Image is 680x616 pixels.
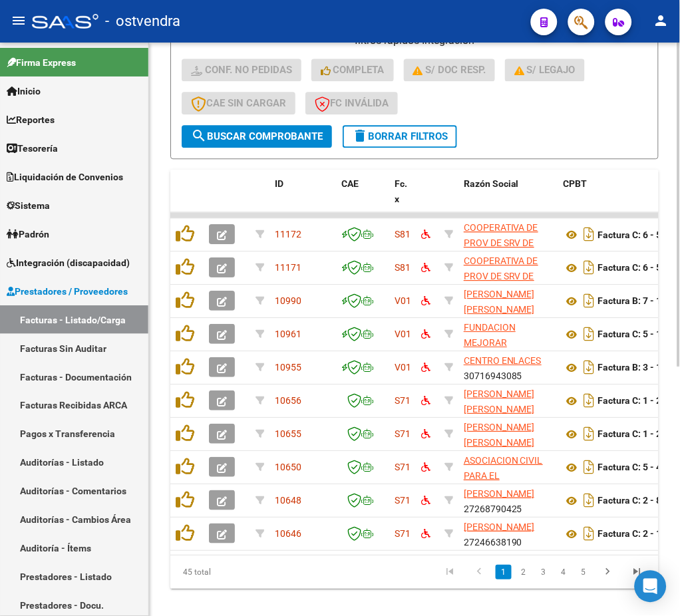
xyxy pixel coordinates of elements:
mat-icon: search [191,128,207,144]
span: S71 [395,428,411,439]
div: 27394128541 [464,420,553,448]
button: CAE SIN CARGAR [182,92,295,114]
div: 30662426314 [464,220,553,248]
span: 11172 [275,229,301,239]
span: S81 [395,229,411,239]
span: V01 [395,329,411,339]
strong: Factura B: 3 - 1522 [598,363,678,373]
span: Buscar Comprobante [191,130,323,142]
button: Conf. no pedidas [182,59,301,81]
span: [PERSON_NAME] [PERSON_NAME] [464,422,535,448]
datatable-header-cell: ID [269,170,336,228]
button: Borrar Filtros [343,125,457,148]
datatable-header-cell: CAE [336,170,389,228]
i: Descargar documento [581,357,598,378]
a: go to next page [595,565,621,579]
button: S/ Doc Resp. [404,59,496,81]
span: V01 [395,362,411,373]
button: S/ legajo [505,59,585,81]
span: [PERSON_NAME] [464,522,535,532]
span: S71 [395,395,411,406]
span: S71 [395,495,411,506]
i: Descargar documento [581,456,598,478]
span: V01 [395,295,411,306]
span: ASOCIACION CIVIL PARA EL DESARROLLO DE LA EDUCACION ESPECIAL Y LA INTEGRACION ADEEI [464,455,552,541]
div: 30662426314 [464,253,553,281]
strong: Factura C: 2 - 1816 [598,529,678,539]
span: [PERSON_NAME] [PERSON_NAME] [464,388,535,414]
i: Descargar documento [581,323,598,345]
span: 10955 [275,362,301,373]
div: 27246638190 [464,520,553,547]
strong: Factura C: 2 - 806 [598,496,673,506]
i: Descargar documento [581,224,598,245]
span: S71 [395,462,411,472]
span: Tesorería [7,141,58,156]
span: CENTRO ENLACES [464,355,542,366]
div: 27394128541 [464,386,553,414]
a: go to first page [437,565,462,579]
span: COOPERATIVA DE PROV DE SRV DE SALUD SAN [PERSON_NAME] LTDA [464,222,538,293]
span: CPBT [564,178,588,189]
a: 5 [576,565,592,579]
div: 45 total [170,555,266,589]
div: 27268790425 [464,486,553,514]
span: 10650 [275,462,301,472]
strong: Factura C: 1 - 228 [598,396,673,406]
a: 4 [556,565,572,579]
span: 10656 [275,395,301,406]
span: FC Inválida [315,97,389,109]
span: COOPERATIVA DE PROV DE SRV DE SALUD SAN [PERSON_NAME] LTDA [464,255,538,327]
button: FC Inválida [305,92,398,114]
span: Sistema [7,198,50,213]
span: S/ legajo [514,64,576,76]
span: Fc. x [395,178,407,204]
a: go to previous page [466,565,492,579]
a: 2 [516,565,532,579]
div: 30697586942 [464,453,553,481]
li: page 3 [534,561,554,583]
i: Descargar documento [581,290,598,311]
span: 10990 [275,295,301,306]
span: CAE [341,178,359,189]
span: Prestadores / Proveedores [7,284,128,299]
span: [PERSON_NAME] [PERSON_NAME] [464,289,535,315]
button: Buscar Comprobante [182,125,332,148]
span: S71 [395,528,411,539]
span: [PERSON_NAME] [464,488,535,499]
a: 1 [496,565,512,579]
span: Inicio [7,84,41,98]
i: Descargar documento [581,390,598,411]
a: 3 [536,565,552,579]
span: 10646 [275,528,301,539]
div: 30716943085 [464,353,553,381]
span: Borrar Filtros [352,130,448,142]
span: Integración (discapacidad) [7,255,130,270]
span: Razón Social [464,178,519,189]
span: Liquidación de Convenios [7,170,123,184]
i: Descargar documento [581,523,598,544]
li: page 4 [554,561,574,583]
span: Reportes [7,112,55,127]
div: 30711058504 [464,320,553,348]
span: 10961 [275,329,301,339]
span: CAE SIN CARGAR [191,97,286,109]
button: Completa [311,59,394,81]
span: S81 [395,262,411,273]
div: 27235676090 [464,287,553,315]
span: Completa [321,64,385,76]
datatable-header-cell: Razón Social [458,170,558,228]
datatable-header-cell: Fc. x [389,170,416,228]
span: FUNDACION MEJORAR ESTUDIANDO TRABAJANDO PARA ASCENDER SOCIALMENTE ( M.E.T.A.S.) [464,322,549,424]
a: go to last page [625,565,650,579]
mat-icon: delete [352,128,368,144]
span: Firma Express [7,55,76,70]
span: S/ Doc Resp. [413,64,486,76]
i: Descargar documento [581,257,598,278]
mat-icon: person [653,13,669,29]
span: 11171 [275,262,301,273]
li: page 1 [494,561,514,583]
span: Padrón [7,227,49,241]
span: 10648 [275,495,301,506]
li: page 2 [514,561,534,583]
